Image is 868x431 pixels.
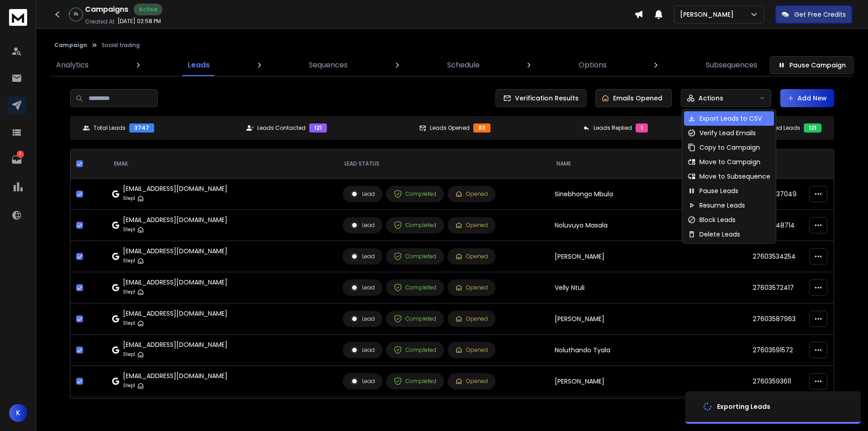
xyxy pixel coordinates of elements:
[303,54,353,76] a: Sequences
[350,315,375,323] div: Lead
[747,272,804,303] td: 27603572417
[394,221,436,229] div: Completed
[699,172,770,181] p: Move to Subsequence
[804,123,821,133] div: 121
[350,377,375,385] div: Lead
[455,284,488,291] div: Opened
[394,252,436,260] div: Completed
[74,12,78,17] p: 3 %
[794,10,846,19] p: Get Free Credits
[350,346,375,354] div: Lead
[549,210,747,241] td: Noluvuyo Masala
[442,54,485,76] a: Schedule
[699,215,736,224] p: Block Leads
[309,60,348,71] p: Sequences
[549,366,747,397] td: [PERSON_NAME]
[698,94,723,103] p: Actions
[123,184,227,193] div: [EMAIL_ADDRESS][DOMAIN_NAME]
[455,346,488,354] div: Opened
[699,128,756,137] p: Verify Lead Emails
[495,89,586,107] button: Verification Results
[309,123,327,133] div: 121
[123,256,135,265] p: Step 1
[747,335,804,366] td: 27603591572
[394,190,436,198] div: Completed
[394,346,436,354] div: Completed
[594,124,632,132] p: Leads Replied
[770,56,854,74] button: Pause Campaign
[123,371,227,380] div: [EMAIL_ADDRESS][DOMAIN_NAME]
[780,89,834,107] button: Add New
[775,5,852,24] button: Get Free Credits
[188,60,210,71] p: Leads
[123,319,135,328] p: Step 1
[9,404,27,422] button: K
[447,60,480,71] p: Schedule
[350,284,375,292] div: Lead
[549,149,747,179] th: NAME
[549,272,747,303] td: Velly Ntuli
[455,190,488,198] div: Opened
[394,284,436,292] div: Completed
[8,151,26,169] a: 1
[511,94,579,103] span: Verification Results
[680,10,737,19] p: [PERSON_NAME]
[699,114,762,123] p: Export Leads to CSV
[85,4,128,15] h1: Campaigns
[123,340,227,349] div: [EMAIL_ADDRESS][DOMAIN_NAME]
[9,9,27,26] img: logo
[699,143,760,152] p: Copy to Campaign
[182,54,215,76] a: Leads
[394,315,436,323] div: Completed
[56,60,89,71] p: Analytics
[118,18,161,25] p: [DATE] 02:58 PM
[549,241,747,272] td: [PERSON_NAME]
[107,149,337,179] th: EMAIL
[699,186,738,195] p: Pause Leads
[123,246,227,256] div: [EMAIL_ADDRESS][DOMAIN_NAME]
[636,123,648,133] div: 1
[350,252,375,260] div: Lead
[455,222,488,229] div: Opened
[430,124,470,132] p: Leads Opened
[123,381,135,390] p: Step 1
[699,201,745,210] p: Resume Leads
[123,350,135,359] p: Step 1
[102,42,140,49] p: Social trading
[455,378,488,385] div: Opened
[747,241,804,272] td: 27603534254
[549,397,747,428] td: [PERSON_NAME]
[455,315,488,322] div: Opened
[123,215,227,224] div: [EMAIL_ADDRESS][DOMAIN_NAME]
[94,124,126,132] p: Total Leads
[706,60,757,71] p: Subsequences
[54,42,87,49] button: Campaign
[123,309,227,318] div: [EMAIL_ADDRESS][DOMAIN_NAME]
[17,151,24,158] p: 1
[549,179,747,210] td: Sinebhongo Mbula
[747,303,804,335] td: 27603587963
[257,124,306,132] p: Leads Contacted
[717,402,770,411] div: Exporting Leads
[123,194,135,203] p: Step 1
[699,230,740,239] p: Delete Leads
[123,278,227,287] div: [EMAIL_ADDRESS][DOMAIN_NAME]
[123,288,135,297] p: Step 1
[350,190,375,198] div: Lead
[455,253,488,260] div: Opened
[549,303,747,335] td: [PERSON_NAME]
[700,54,763,76] a: Subsequences
[394,377,436,385] div: Completed
[129,123,154,133] div: 3747
[573,54,612,76] a: Options
[350,221,375,229] div: Lead
[747,366,804,397] td: 27603593611
[699,157,760,166] p: Move to Campaign
[123,225,135,234] p: Step 1
[134,4,162,15] div: Active
[337,149,549,179] th: LEAD STATUS
[613,94,662,103] p: Emails Opened
[473,123,491,133] div: 83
